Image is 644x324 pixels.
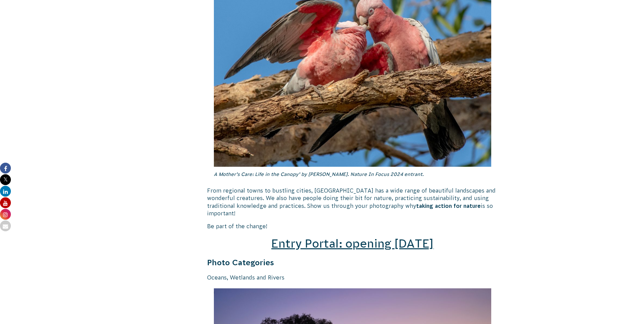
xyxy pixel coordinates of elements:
strong: taking action for nature [416,203,481,209]
p: Be part of the change! [207,222,498,230]
strong: Photo Categories [207,258,274,267]
p: Oceans, Wetlands and Rivers [207,274,498,281]
em: A Mother’s Care: Life in the Canopy’ by [PERSON_NAME]. Nature In Focus 2024 entrant. [214,172,424,177]
p: From regional towns to bustling cities, [GEOGRAPHIC_DATA] has a wide range of beautiful landscape... [207,187,498,217]
a: Entry Portal: opening [DATE] [271,237,434,250]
